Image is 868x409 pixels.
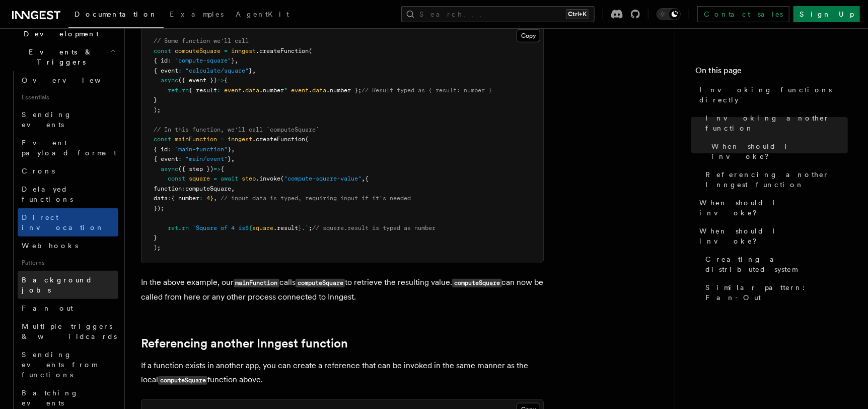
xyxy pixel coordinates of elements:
a: Sending events [18,105,118,134]
span: // square.result is typed as number [312,224,436,231]
span: } [298,224,302,231]
span: Multiple triggers & wildcards [22,322,117,340]
code: computeSquare [452,279,501,287]
span: Sending events [22,110,72,129]
span: } [249,67,252,74]
span: Fan out [22,304,73,312]
span: : [178,67,182,74]
span: : [168,195,171,202]
span: data [154,195,168,202]
span: = [224,47,228,54]
span: { id [154,57,168,64]
span: .result [273,224,298,231]
span: When should I invoke? [699,226,848,246]
a: Direct invocation [18,208,118,237]
a: When should I invoke? [695,222,848,250]
a: Fan out [18,299,118,317]
a: Referencing another Inngest function [701,165,848,194]
span: square [189,175,210,182]
span: { number [171,195,199,202]
span: ({ step }) [178,165,213,172]
span: return [168,224,189,231]
span: Event payload format [22,139,116,157]
span: , [213,195,217,202]
span: data [312,87,326,94]
a: Invoking functions directly [695,81,848,109]
button: Toggle dark mode [657,8,681,20]
span: Delayed functions [22,185,73,203]
p: In the above example, our calls to retrieve the resulting value. can now be called from here or a... [141,275,544,304]
span: , [252,67,256,74]
span: Direct invocation [22,213,104,231]
span: data [245,87,259,94]
span: Webhooks [22,242,78,250]
span: . [242,87,245,94]
code: computeSquare [158,376,207,385]
span: => [213,165,221,172]
span: = [221,136,224,143]
span: When should I invoke? [699,198,848,218]
span: ( [280,175,284,182]
button: Search...Ctrl+K [401,6,595,22]
a: Creating a distributed system [701,250,848,278]
span: async [161,77,178,84]
span: Events & Triggers [8,47,110,67]
span: Similar pattern: Fan-Out [705,282,848,303]
span: Batching events [22,389,79,407]
span: mainFunction [175,136,217,143]
span: computeSquare [175,47,221,54]
a: Examples [164,3,230,27]
span: : [168,146,171,153]
a: AgentKit [230,3,295,27]
span: } [231,57,235,64]
span: Sending events from functions [22,350,97,379]
span: Essentials [18,89,118,105]
a: When should I invoke? [707,137,848,165]
span: Creating a distributed system [705,254,848,274]
p: If a function exists in another app, you can create a reference that can be invoked in the same m... [141,359,544,387]
span: } [210,195,213,202]
span: .number }; [326,87,361,94]
a: Referencing another Inngest function [141,336,348,350]
span: `Square of 4 is [192,224,245,231]
span: { event [154,155,178,162]
span: return [168,87,189,94]
span: } [228,155,231,162]
span: const [154,47,171,54]
span: const [168,175,185,182]
span: async [161,165,178,172]
span: ${ [245,224,252,231]
button: Copy [517,29,540,42]
a: Event payload format [18,134,118,162]
a: Documentation [68,3,164,28]
span: "calculate/square" [185,67,249,74]
span: // Result typed as { result: number } [361,87,492,94]
a: Crons [18,162,118,180]
a: Multiple triggers & wildcards [18,317,118,345]
span: Documentation [75,10,158,18]
span: event [291,87,309,94]
span: : [182,185,185,192]
span: = [213,175,217,182]
span: .createFunction [252,136,305,143]
a: Delayed functions [18,180,118,208]
span: { result [189,87,217,94]
span: Local Development [8,19,110,39]
button: Local Development [8,15,118,43]
span: .` [302,224,309,231]
span: ); [154,106,161,113]
span: , [361,175,365,182]
span: Invoking functions directly [699,85,848,105]
span: AgentKit [236,10,289,18]
a: Sign Up [793,6,860,22]
a: Webhooks [18,237,118,255]
span: : [199,195,203,202]
span: => [217,77,224,84]
span: event [224,87,242,94]
span: Background jobs [22,276,93,294]
span: ( [305,136,309,143]
span: inngest [228,136,252,143]
span: } [154,96,157,103]
span: "compute-square-value" [284,175,361,182]
span: : [217,87,221,94]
